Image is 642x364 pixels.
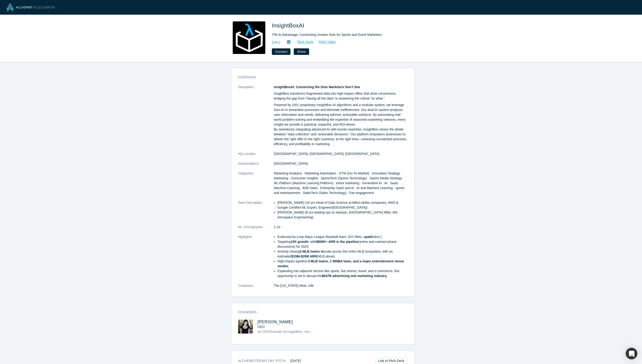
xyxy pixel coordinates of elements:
a: Pitch Video [314,39,336,45]
dd: The [US_STATE] Mets, mlb [274,283,408,288]
div: The AI Advantage: Connecting Unseen Dots for Sports and Event Marketers [272,32,402,37]
dd: 1-10 [274,225,408,230]
dt: Description [238,85,274,151]
li: High-impact pipeline: [277,259,408,269]
strong: 3 MLB teams, 1 WNBA team, and a major entertainment venue vendor. [277,259,404,268]
dd: [GEOGRAPHIC_DATA], [GEOGRAPHIC_DATA], [GEOGRAPHIC_DATA] [274,151,408,156]
span: CEO [258,325,265,329]
span: Marketing Analytics · Marketing Automation · GTM (Go-To-Market) · Innovation Strategy · Marketing... [274,171,404,195]
img: Alchemist Logo [7,3,55,11]
dd: [GEOGRAPHIC_DATA] [274,161,408,166]
strong: 15X growth [291,240,308,244]
a: Link to Pitch Deck [375,357,407,364]
dt: HQ Location [238,151,274,161]
li: Expanding into adjacent sectors like sports, live events, travel, and e-commerce, this opportunit... [277,269,408,278]
dt: No. of Employees [238,225,274,234]
li: [PERSON_NAME] (16 yrs Head of Data Science at billion-dollar companies, AWS & Google Certified ML... [277,200,408,210]
dt: Incorporated in [238,161,274,171]
p: Powered by 100+ proprietary InsightBox AI algorithms and a modular system, we leverage Gen-AI to ... [274,103,408,147]
dt: Highlights [238,234,274,283]
strong: InsightBoxAI: Connecting the Dots Marketers Don’t See [274,85,360,89]
span: InsightBoxAI [272,22,306,29]
strong: $15M-$20M ARR [292,254,317,258]
button: Connect [272,48,290,55]
img: InsightBoxAI's Logo [233,21,265,54]
li: Targeting , with (active and contract-phase discussions) for 2025. [277,239,408,249]
a: Pitch Deck [292,39,314,45]
h3: overview [238,75,401,80]
li: Actively closing scale across the entire MLB ecosystem, with an estimated (MLB alone). [277,249,408,259]
button: Share [294,48,309,55]
a: [PERSON_NAME] [258,320,293,324]
li: [PERSON_NAME] (8 yrs leading ops at startups, [GEOGRAPHIC_DATA] MBA, MS Aerospace Engrineering) [277,210,408,220]
a: [URL] [272,40,280,45]
em: [DATE] [290,359,301,363]
dt: Customers [238,283,274,293]
li: Endorsed by a top Major League Baseball team. (NY Mets, a client.) [277,234,408,239]
strong: paid [365,235,372,239]
strong: $647B advertising and marketing industry. [322,274,387,278]
p: InsightBox transforms fragmented data into high-impact offers that drive conversions, bridging th... [274,91,408,101]
img: Flavia Lan's Profile Image [238,320,253,334]
strong: $800K+ ARR in the pipeline [316,240,358,244]
h3: Founders [238,310,401,315]
h3: Alchemist Demo Day Pitch [238,358,301,363]
dt: Team Description [238,200,274,225]
strong: 3 MLB teams to [300,250,324,253]
dt: Categories [238,171,274,200]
